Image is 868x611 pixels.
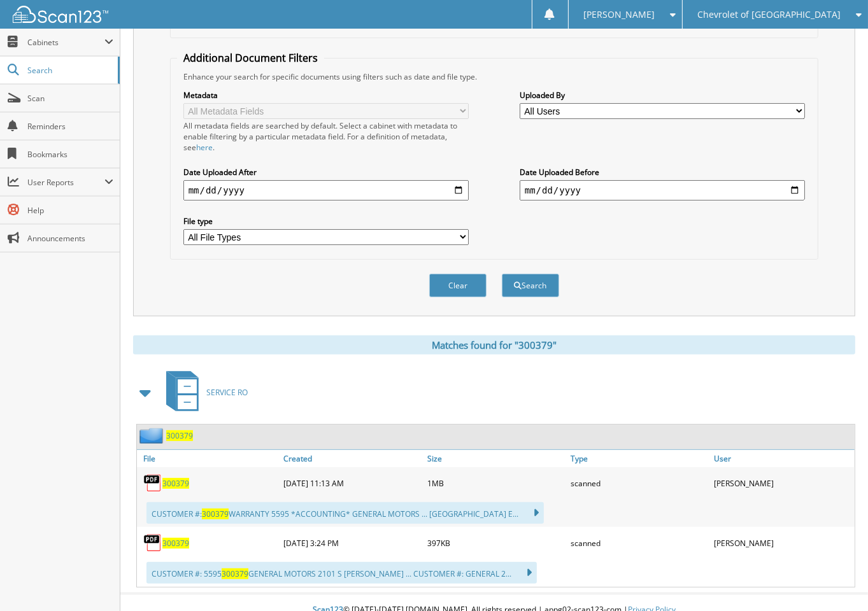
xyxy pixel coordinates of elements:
span: Announcements [27,233,113,244]
a: 300379 [162,538,189,549]
img: folder2.png [139,428,166,444]
div: 1MB [424,470,567,496]
a: Size [424,450,567,467]
a: SERVICE RO [159,367,248,418]
legend: Additional Document Filters [177,51,324,65]
label: Date Uploaded After [183,167,469,178]
div: [PERSON_NAME] [711,530,855,556]
div: scanned [567,470,711,496]
img: scan123-logo-white.svg [13,6,108,23]
span: Reminders [27,121,113,132]
span: 300379 [202,509,229,519]
div: Matches found for "300379" [133,335,855,355]
div: [PERSON_NAME] [711,470,855,496]
input: start [183,180,469,200]
img: PDF.png [143,533,162,552]
span: Cabinets [27,37,104,48]
img: PDF.png [143,474,162,493]
div: [DATE] 3:24 PM [280,530,423,556]
a: Created [280,450,423,467]
div: CUSTOMER #: 5595 GENERAL MOTORS 2101 S [PERSON_NAME] ... CUSTOMER #: GENERAL 2... [146,562,537,584]
div: scanned [567,530,711,556]
label: Metadata [183,90,469,101]
label: Date Uploaded Before [520,167,805,178]
span: User Reports [27,177,104,188]
label: Uploaded By [520,90,805,101]
a: 300379 [162,478,189,489]
div: Enhance your search for specific documents using filters such as date and file type. [177,71,812,82]
div: CUSTOMER #: WARRANTY 5595 *ACCOUNTING* GENERAL MOTORS ... [GEOGRAPHIC_DATA] E... [146,502,544,524]
span: Search [27,65,111,76]
button: Clear [429,274,487,297]
div: All metadata fields are searched by default. Select a cabinet with metadata to enable filtering b... [183,120,469,153]
span: Chevrolet of [GEOGRAPHIC_DATA] [697,11,841,18]
a: here [196,142,213,153]
span: 300379 [222,568,248,579]
span: SERVICE RO [206,387,248,398]
iframe: Chat Widget [804,550,868,611]
a: 300379 [166,430,193,441]
a: Type [567,450,711,467]
label: File type [183,216,469,227]
span: [PERSON_NAME] [583,11,655,18]
a: File [137,450,280,467]
input: end [520,180,805,200]
span: Bookmarks [27,149,113,160]
button: Search [502,274,559,297]
div: 397KB [424,530,567,556]
div: [DATE] 11:13 AM [280,470,423,496]
span: Scan [27,93,113,104]
a: User [711,450,855,467]
span: Help [27,205,113,216]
